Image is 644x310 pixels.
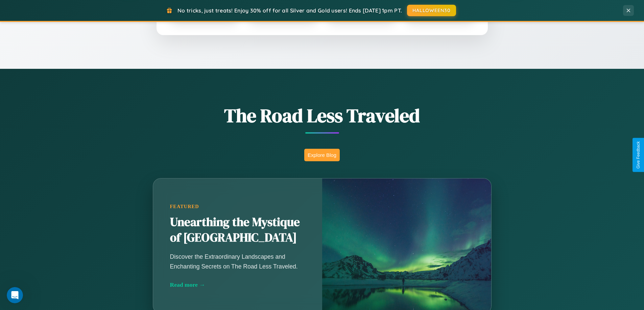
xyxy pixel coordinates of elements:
span: No tricks, just treats! Enjoy 30% off for all Silver and Gold users! Ends [DATE] 1pm PT. [177,7,402,14]
div: Featured [170,204,305,209]
p: Discover the Extraordinary Landscapes and Enchanting Secrets on The Road Less Traveled. [170,252,305,271]
iframe: Intercom live chat [7,287,23,303]
h1: The Road Less Traveled [119,103,525,129]
button: HALLOWEEN30 [407,5,456,16]
h2: Unearthing the Mystique of [GEOGRAPHIC_DATA] [170,215,305,246]
button: Explore Blog [304,149,340,161]
div: Read more → [170,281,305,288]
div: Give Feedback [636,141,641,169]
